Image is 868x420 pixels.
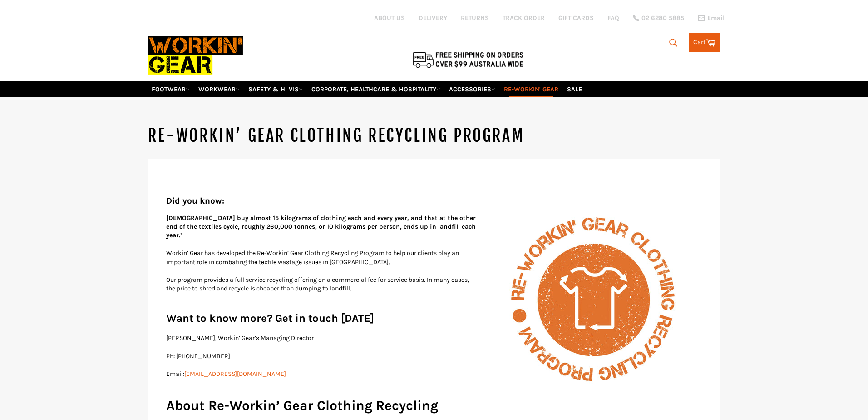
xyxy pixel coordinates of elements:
[148,30,243,81] img: Workin Gear leaders in Workwear, Safety Boots, PPE, Uniforms. Australia's No.1 in Workwear
[166,195,702,207] h2: Did you know:
[698,15,725,22] a: Email
[184,370,286,378] a: [EMAIL_ADDRESS][DOMAIN_NAME]
[166,370,702,378] p: Email:
[558,14,594,22] a: GIFT CARDS
[148,81,193,97] a: FOOTWEAR
[374,14,405,22] a: ABOUT US
[563,81,586,97] a: SALE
[308,81,444,97] a: CORPORATE, HEALTHCARE & HOSPITALITY
[461,14,489,22] a: RETURNS
[707,15,725,21] span: Email
[419,14,447,22] a: DELIVERY
[245,81,306,97] a: SAFETY & HI VIS
[195,81,243,97] a: WORKWEAR
[484,195,702,404] img: Re-Workin' Gear - Clothing Recyvlnc Program
[166,249,702,266] p: Workin’ Gear has developed the Re-Workin’ Gear Clothing Recycling Program to help our clients pla...
[166,275,702,293] p: Our program provides a full service recycling offering on a commercial fee for service basis. In ...
[166,334,702,342] p: [PERSON_NAME], Workin’ Gear’s Managing Director
[166,311,702,326] h3: Want to know more? Get in touch [DATE]
[503,14,545,22] a: TRACK ORDER
[411,50,525,69] img: Flat $9.95 shipping Australia wide
[166,352,702,360] p: Ph: [PHONE_NUMBER]
[641,15,684,21] span: 02 6280 5885
[689,33,720,52] a: Cart
[607,14,619,22] a: FAQ
[633,15,684,21] a: 02 6280 5885
[445,81,499,97] a: ACCESSORIES
[500,81,562,97] a: RE-WORKIN' GEAR
[166,214,476,240] strong: [DEMOGRAPHIC_DATA] buy almost 15 kilograms of clothing each and every year, and that at the other...
[148,125,720,147] h1: Re-Workin’ Gear Clothing Recycling Program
